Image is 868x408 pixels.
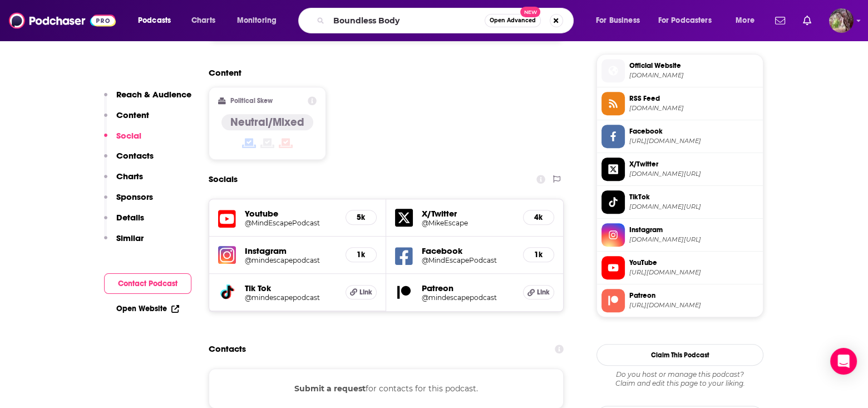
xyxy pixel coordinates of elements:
[601,289,758,312] a: Patreon[URL][DOMAIN_NAME]
[629,71,758,80] span: linktr.ee
[218,246,236,264] img: iconImage
[209,67,555,78] h2: Content
[355,213,367,222] h5: 5k
[520,7,540,17] span: New
[422,293,514,302] a: @mindescapepodcast
[329,12,485,30] input: Search podcasts, credits, & more...
[104,273,191,294] button: Contact Podcast
[651,12,728,30] button: open menu
[229,12,291,30] button: open menu
[629,192,758,202] span: TikTok
[294,382,366,395] button: Submit a request
[490,18,536,23] span: Open Advanced
[104,233,144,253] button: Similar
[629,159,758,169] span: X/Twitter
[736,13,754,28] span: More
[601,256,758,279] a: YouTube[URL][DOMAIN_NAME]
[359,288,372,297] span: Link
[116,89,191,100] p: Reach & Audience
[629,301,758,309] span: https://www.patreon.com/mindescapepodcast
[629,268,758,277] span: https://www.youtube.com/@MindEscapePodcast
[237,13,277,28] span: Monitoring
[191,13,215,28] span: Charts
[629,104,758,112] span: anchor.fm
[104,110,149,130] button: Content
[532,213,545,222] h5: 4k
[658,13,712,28] span: For Podcasters
[596,370,763,388] div: Claim and edit this page to your liking.
[116,110,149,120] p: Content
[104,89,191,110] button: Reach & Audience
[601,59,758,82] a: Official Website[DOMAIN_NAME]
[422,245,514,256] h5: Facebook
[523,285,554,299] a: Link
[116,212,144,223] p: Details
[184,12,222,30] a: Charts
[485,14,541,27] button: Open AdvancedNew
[9,10,116,31] img: Podchaser - Follow, Share and Rate Podcasts
[104,150,154,171] button: Contacts
[230,97,273,105] h2: Political Skew
[116,304,179,313] a: Open Website
[596,344,763,366] button: Claim This Podcast
[245,256,337,264] a: @mindescapepodcast
[588,12,654,30] button: open menu
[422,283,514,293] h5: Patreon
[532,250,545,259] h5: 1k
[629,126,758,136] span: Facebook
[116,191,153,202] p: Sponsors
[830,348,857,375] div: Open Intercom Messenger
[771,11,790,30] a: Show notifications dropdown
[629,291,758,301] span: Patreon
[629,225,758,235] span: Instagram
[230,115,304,129] h4: Neutral/Mixed
[536,288,549,297] span: Link
[798,11,816,30] a: Show notifications dropdown
[116,150,154,161] p: Contacts
[601,92,758,115] a: RSS Feed[DOMAIN_NAME]
[104,171,143,191] button: Charts
[829,8,854,33] button: Show profile menu
[245,245,337,256] h5: Instagram
[629,170,758,178] span: twitter.com/MikeEscape
[138,13,171,28] span: Podcasts
[601,125,758,148] a: Facebook[URL][DOMAIN_NAME]
[728,12,768,30] button: open menu
[245,208,337,219] h5: Youtube
[629,94,758,104] span: RSS Feed
[245,293,337,302] a: @mindescapepodcast
[104,130,141,151] button: Social
[116,233,144,243] p: Similar
[104,191,153,212] button: Sponsors
[596,370,763,379] span: Do you host or manage this podcast?
[309,8,584,33] div: Search podcasts, credits, & more...
[346,285,377,299] a: Link
[601,190,758,214] a: TikTok[DOMAIN_NAME][URL]
[245,283,337,293] h5: Tik Tok
[422,256,514,264] a: @MindEscapePodcast
[629,137,758,145] span: https://www.facebook.com/MindEscapePodcast
[629,203,758,211] span: tiktok.com/@mindescapepodcast
[601,223,758,247] a: Instagram[DOMAIN_NAME][URL]
[829,8,854,33] span: Logged in as MSanz
[596,13,640,28] span: For Business
[422,219,514,227] a: @MikeEscape
[245,219,337,227] a: @MindEscapePodcast
[116,130,141,141] p: Social
[130,12,185,30] button: open menu
[629,61,758,71] span: Official Website
[629,235,758,244] span: instagram.com/mindescapepodcast
[355,250,367,259] h5: 1k
[116,171,143,181] p: Charts
[601,158,758,181] a: X/Twitter[DOMAIN_NAME][URL]
[829,8,854,33] img: User Profile
[209,169,238,190] h2: Socials
[209,338,246,360] h2: Contacts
